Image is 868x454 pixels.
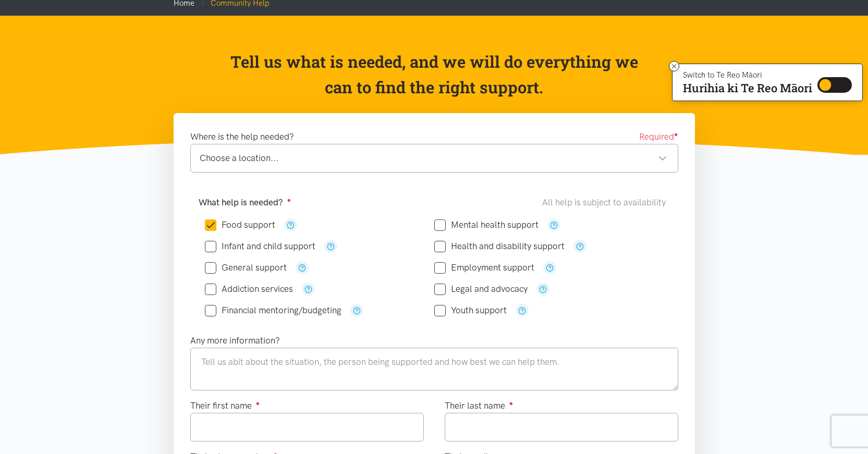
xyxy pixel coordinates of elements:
[205,220,275,229] label: Food support
[542,195,670,210] div: All help is subject to availability
[190,399,260,413] label: Their first name
[190,130,294,144] label: Where is the help needed?
[434,220,539,229] label: Mental health support
[434,242,565,251] label: Health and disability support
[227,49,641,101] p: Tell us what is needed, and we will do everything we can to find the right support.
[205,242,315,251] label: Infant and child support
[434,285,528,293] label: Legal and advocacy
[205,285,293,293] label: Addiction services
[287,196,291,204] sup: ●
[683,83,812,93] p: Hurihia ki Te Reo Māori
[509,399,514,407] sup: ●
[674,130,678,138] sup: ●
[683,72,812,78] p: Switch to Te Reo Māori
[205,306,341,315] label: Financial mentoring/budgeting
[190,334,280,348] label: Any more information?
[205,263,287,272] label: General support
[434,306,507,315] label: Youth support
[199,195,291,210] label: What help is needed?
[256,399,260,407] sup: ●
[200,151,667,165] div: Choose a location...
[434,263,534,272] label: Employment support
[639,130,678,144] span: Required
[445,399,514,413] label: Their last name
